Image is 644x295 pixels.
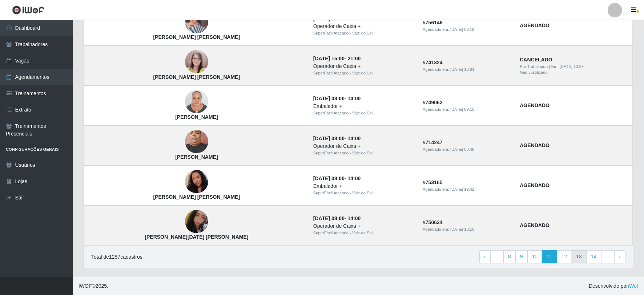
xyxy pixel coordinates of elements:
span: Por: Trabalhador [520,64,549,69]
time: [DATE] 08:00 [313,175,345,181]
time: 14:00 [348,175,361,181]
time: [DATE] 13:29 [560,64,584,69]
strong: # 756146 [423,20,443,25]
a: 13 [572,250,587,263]
div: Operador de Caixa + [313,23,414,30]
div: Agendado em: [423,186,511,193]
a: Next [614,250,625,263]
a: iWof [628,283,638,289]
strong: # 749062 [423,100,443,105]
a: 12 [557,250,572,263]
span: Desenvolvido por [589,282,638,290]
strong: - [313,56,361,61]
div: Operador de Caixa + [313,222,414,230]
strong: [PERSON_NAME][DATE] [PERSON_NAME] [145,234,248,240]
div: SuperFácil Atacado - Vale do Sol [313,30,414,36]
a: 10 [527,250,543,263]
time: 14:00 [348,215,361,221]
div: Embalador + [313,182,414,190]
div: Agendado em: [423,27,511,33]
div: Embalador + [313,102,414,110]
img: Ana Cristina Carneiro da Conceição [185,1,208,43]
time: [DATE] 08:00 [313,136,345,141]
strong: - [313,215,361,221]
div: SuperFácil Atacado - Vale do Sol [313,230,414,236]
span: ‹ [484,254,486,259]
time: 21:00 [348,56,361,61]
span: IWOF [79,283,92,289]
div: SuperFácil Atacado - Vale do Sol [313,110,414,116]
strong: # 750634 [423,219,443,225]
div: SuperFácil Atacado - Vale do Sol [313,70,414,76]
a: ... [490,250,504,263]
time: [DATE] 09:15 [450,107,474,112]
strong: [PERSON_NAME] [PERSON_NAME] [153,34,240,40]
img: Marilene Vicente de Lima [185,86,208,117]
img: CoreUI Logo [12,5,44,15]
a: Previous [479,250,491,263]
strong: AGENDADO [520,142,550,148]
div: | Em: [520,64,628,70]
a: ... [601,250,615,263]
strong: - [313,136,361,141]
time: [DATE] 09:19 [450,27,474,32]
strong: [PERSON_NAME] [175,154,218,160]
strong: AGENDADO [520,23,550,28]
time: [DATE] 18:10 [450,227,474,231]
div: Agendado em: [423,146,511,153]
time: [DATE] 13:01 [450,67,474,72]
div: Agendado em: [423,106,511,113]
strong: # 753165 [423,179,443,185]
strong: CANCELADO [520,57,552,62]
time: [DATE] 03:48 [450,147,474,151]
strong: AGENDADO [520,222,550,228]
nav: pagination [479,250,625,263]
strong: # 741324 [423,60,443,65]
img: Valéria Maria Bezerra de Lima [185,46,208,78]
strong: # 714247 [423,140,443,145]
time: [DATE] 08:00 [313,215,345,221]
span: › [619,254,621,259]
time: 14:00 [348,96,361,101]
span: © 2025 . [79,282,108,290]
time: [DATE] 08:00 [313,96,345,101]
a: 9 [515,250,528,263]
strong: AGENDADO [520,102,550,108]
strong: - [313,175,361,181]
p: Total de 1257 cadastros. [91,253,144,261]
img: Maria lucia Borges de Oliveira [185,207,208,237]
strong: [PERSON_NAME] [PERSON_NAME] [153,74,240,80]
time: [DATE] 15:00 [313,56,345,61]
div: Operador de Caixa + [313,142,414,150]
div: SuperFácil Atacado - Vale do Sol [313,190,414,196]
a: 14 [586,250,601,263]
time: 14:00 [348,136,361,141]
img: Angelica Fernandes de Oliveira [185,126,208,157]
div: Não Justificado [520,69,628,76]
strong: AGENDADO [520,182,550,188]
strong: [PERSON_NAME] [175,114,218,120]
a: 11 [542,250,557,263]
img: Janaina Milene Medeiros Cruz [185,167,208,197]
strong: [PERSON_NAME] [PERSON_NAME] [153,194,240,200]
div: SuperFácil Atacado - Vale do Sol [313,150,414,156]
div: Operador de Caixa + [313,62,414,70]
time: [DATE] 19:42 [450,187,474,191]
strong: - [313,96,361,101]
div: Agendado em: [423,226,511,233]
a: 8 [503,250,516,263]
div: Agendado em: [423,66,511,73]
